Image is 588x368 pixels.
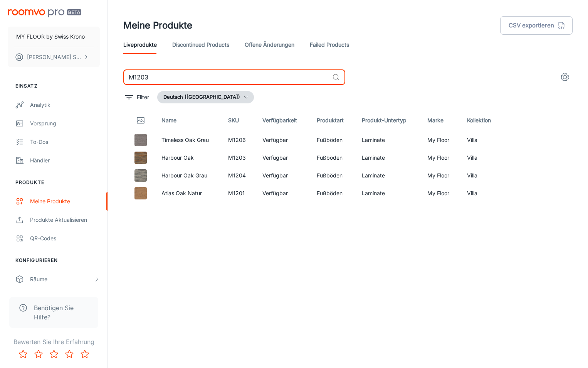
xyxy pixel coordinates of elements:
a: Failed Products [310,35,349,54]
a: Discontinued Products [172,35,229,54]
svg: Thumbnail [136,116,145,125]
a: Atlas Oak Natur [161,190,202,196]
div: Räume [30,275,94,284]
td: M1206 [222,131,257,149]
th: Marke [421,110,460,131]
a: Liveprodukte [123,35,157,54]
button: Rate 4 star [62,346,77,362]
td: Villa [461,184,506,202]
td: My Floor [421,131,460,149]
td: M1201 [222,184,257,202]
p: MY FLOOR by Swiss Krono [16,32,85,41]
th: SKU [222,110,257,131]
a: Harbour Oak [161,154,194,161]
td: Villa [461,149,506,167]
p: Bewerten Sie Ihre Erfahrung [6,337,101,346]
td: Villa [461,131,506,149]
div: Meine Produkte [30,197,100,206]
td: Fußböden [311,167,356,184]
h1: Meine Produkte [123,19,192,32]
td: M1204 [222,167,257,184]
button: settings [557,69,573,85]
p: Filter [137,93,149,101]
div: Produkte aktualisieren [30,216,100,224]
td: Laminate [356,167,421,184]
td: Fußböden [311,131,356,149]
td: Verfügbar [256,184,310,202]
td: Verfügbar [256,149,310,167]
button: Rate 2 star [31,346,46,362]
td: My Floor [421,167,460,184]
button: filter [123,91,151,103]
th: Verfügbarkeit [256,110,310,131]
div: To-dos [30,138,100,146]
td: Laminate [356,131,421,149]
button: MY FLOOR by Swiss Krono [8,27,100,47]
td: M1203 [222,149,257,167]
th: Kollektion [461,110,506,131]
button: [PERSON_NAME] Szacilowska [8,47,100,67]
td: Fußböden [311,184,356,202]
td: Laminate [356,149,421,167]
td: My Floor [421,184,460,202]
button: CSV exportieren [500,16,573,35]
button: Rate 5 star [77,346,92,362]
td: Verfügbar [256,131,310,149]
th: Name [155,110,222,131]
span: Benötigen Sie Hilfe? [34,303,89,322]
th: Produkt-Untertyp [356,110,421,131]
img: Roomvo PRO Beta [8,9,81,17]
td: Laminate [356,184,421,202]
div: QR-Codes [30,234,100,243]
button: Rate 3 star [46,346,62,362]
a: Harbour Oak Grau [161,172,207,179]
th: Produktart [311,110,356,131]
input: Suchen [123,69,329,85]
td: Villa [461,167,506,184]
div: Händler [30,156,100,165]
a: offene Änderungen [245,35,294,54]
p: [PERSON_NAME] Szacilowska [27,53,81,61]
div: Analytik [30,101,100,109]
td: Verfügbar [256,167,310,184]
td: My Floor [421,149,460,167]
div: Vorsprung [30,119,100,128]
td: Fußböden [311,149,356,167]
button: Rate 1 star [15,346,31,362]
a: Timeless Oak Grau [161,137,209,143]
button: Deutsch ([GEOGRAPHIC_DATA]) [157,91,254,103]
